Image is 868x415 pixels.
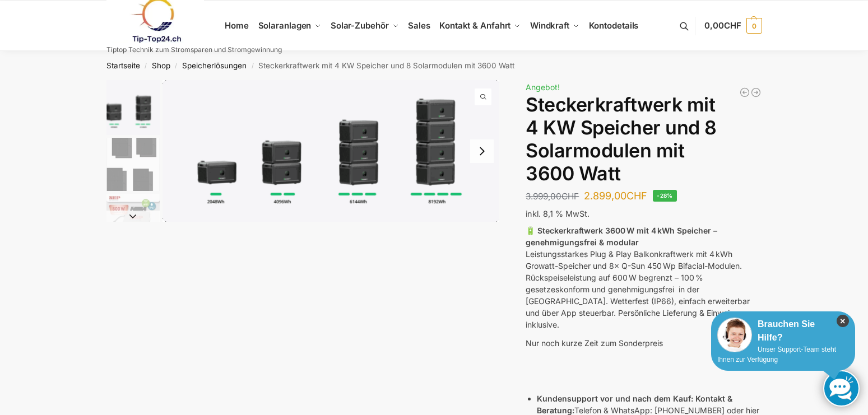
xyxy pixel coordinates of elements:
span: Solar-Zubehör [331,20,389,31]
img: Nep800 [106,194,160,247]
strong: 🔋 Steckerkraftwerk 3600 W mit 4 kWh Speicher – genehmigungsfrei & modular [526,226,717,247]
a: Balkonkraftwerk 1780 Watt mit 4 KWh Zendure Batteriespeicher Notstrom fähig [750,87,762,98]
a: growatt noah 2000 flexible erweiterung scaledgrowatt noah 2000 flexible erweiterung scaled [163,80,500,222]
span: CHF [724,20,741,31]
img: Growatt-NOAH-2000-flexible-erweiterung [163,80,500,222]
a: Shop [152,61,170,70]
span: Kontakt & Anfahrt [439,20,510,31]
span: Angebot! [526,82,560,92]
a: Balkonkraftwerk 890 Watt Solarmodulleistung mit 1kW/h Zendure Speicher [739,87,750,98]
span: / [140,62,152,71]
span: 0,00 [704,20,741,31]
button: Next slide [470,139,494,163]
bdi: 3.999,00 [526,191,579,202]
img: Growatt-NOAH-2000-flexible-erweiterung [106,80,160,135]
span: inkl. 8,1 % MwSt. [526,209,590,218]
i: Schließen [837,315,849,327]
span: Sales [408,20,430,31]
a: Kontakt & Anfahrt [435,1,526,51]
a: Startseite [106,61,140,70]
span: -28% [653,190,677,202]
p: Tiptop Technik zum Stromsparen und Stromgewinnung [106,46,282,53]
bdi: 2.899,00 [584,190,647,202]
span: Windkraft [530,20,569,31]
a: Solaranlagen [253,1,326,51]
span: Solaranlagen [258,20,312,31]
button: Next slide [106,211,160,222]
h1: Steckerkraftwerk mit 4 KW Speicher und 8 Solarmodulen mit 3600 Watt [526,94,762,185]
li: 1 / 9 [104,80,160,136]
a: Solar-Zubehör [326,1,403,51]
span: CHF [561,191,579,202]
nav: Breadcrumb [86,51,782,80]
a: Windkraft [526,1,584,51]
p: Leistungsstarkes Plug & Play Balkonkraftwerk mit 4 kWh Growatt-Speicher und 8× Q-Sun 450 Wp Bifac... [526,225,762,330]
img: Customer service [717,318,752,352]
li: 1 / 9 [163,80,500,222]
img: 6 Module bificiaL [106,138,160,191]
span: 0 [746,18,762,34]
span: Unser Support-Team steht Ihnen zur Verfügung [717,346,836,363]
span: Kontodetails [589,20,639,31]
a: Kontodetails [584,1,643,51]
span: / [247,62,258,71]
span: / [170,62,182,71]
a: 0,00CHF 0 [704,9,762,43]
a: Speicherlösungen [182,61,247,70]
p: Nur noch kurze Zeit zum Sonderpreis [526,337,762,349]
div: Brauchen Sie Hilfe? [717,318,849,344]
li: 2 / 9 [104,136,160,192]
a: Sales [403,1,435,51]
strong: Kundensupport vor und nach dem Kauf: [537,394,693,403]
li: 3 / 9 [104,192,160,248]
span: CHF [626,190,647,202]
